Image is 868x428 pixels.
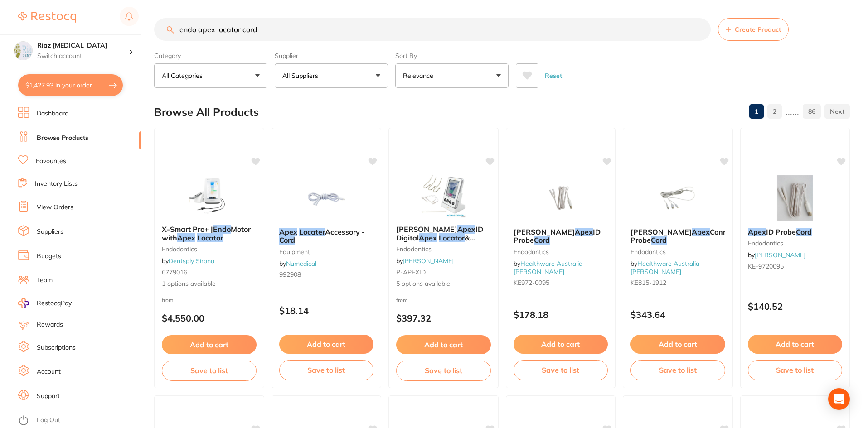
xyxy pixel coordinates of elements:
[37,252,61,261] a: Budgets
[749,102,764,120] a: 1
[18,298,72,308] a: RestocqPay
[396,257,454,265] span: by
[419,233,437,242] em: Apex
[735,26,781,33] span: Create Product
[154,52,267,60] label: Category
[162,71,206,80] p: All Categories
[514,227,575,236] span: [PERSON_NAME]
[766,175,824,221] img: Apex ID Probe Cord
[651,236,667,245] em: Cord
[162,225,251,242] span: Motor with
[325,227,365,236] span: Accessory -
[286,260,316,268] a: Numedical
[395,52,509,60] label: Sort By
[630,227,738,245] span: Connect Probe
[575,227,593,236] em: Apex
[396,225,457,234] span: [PERSON_NAME]
[514,309,608,320] p: $178.18
[630,260,699,276] a: Healthware Australia [PERSON_NAME]
[162,313,257,323] p: $4,550.00
[279,335,374,354] button: Add to cart
[630,248,725,255] small: Endodontics
[748,335,843,354] button: Add to cart
[514,360,608,380] button: Save to list
[767,102,782,120] a: 2
[457,225,475,234] em: Apex
[748,228,843,236] b: Apex ID Probe Cord
[786,106,799,117] p: ......
[197,233,223,242] em: Locator
[542,63,565,88] button: Reset
[396,279,491,289] span: 5 options available
[299,227,325,236] em: Locater
[396,225,483,242] span: ID Digital
[213,225,231,234] em: Endo
[396,335,491,354] button: Add to cart
[279,228,374,245] b: Apex Locater Accessory - Cord
[630,360,725,380] button: Save to list
[37,41,129,50] h4: Riaz Dental Surgery
[37,276,53,285] a: Team
[162,335,257,354] button: Add to cart
[630,228,725,245] b: Kerr Apex Connect Probe Cord
[162,268,187,276] span: 6779016
[748,227,766,236] em: Apex
[514,279,549,287] span: KE972-0095
[630,279,666,287] span: KE815-1912
[279,305,374,316] p: $18.14
[396,361,491,380] button: Save to list
[279,260,316,268] span: by
[18,74,123,96] button: $1,427.93 in your order
[162,245,257,253] small: endodontics
[396,245,491,253] small: endodontics
[36,157,66,166] a: Favourites
[162,225,257,242] b: X-Smart Pro+ | Endo Motor with Apex Locator
[279,227,297,236] em: Apex
[748,360,843,380] button: Save to list
[37,392,60,401] a: Support
[630,260,699,276] span: by
[37,109,68,118] a: Dashboard
[514,248,608,255] small: Endodontics
[162,225,213,234] span: X-Smart Pro+ |
[755,251,805,259] a: [PERSON_NAME]
[162,361,257,380] button: Save to list
[162,257,214,265] span: by
[395,63,509,88] button: Relevance
[37,203,73,212] a: View Orders
[154,18,711,41] input: Search Products
[162,297,174,303] span: from
[154,106,259,119] h2: Browse All Products
[279,236,295,245] em: Cord
[718,18,789,41] button: Create Product
[630,227,692,236] span: [PERSON_NAME]
[37,227,63,236] a: Suppliers
[177,233,195,242] em: Apex
[297,175,356,221] img: Apex Locater Accessory - Cord
[275,63,388,88] button: All Suppliers
[514,335,608,354] button: Add to cart
[630,335,725,354] button: Add to cart
[766,227,796,236] span: ID Probe
[396,297,408,303] span: from
[396,233,475,250] span: & Accessories
[275,52,388,60] label: Supplier
[18,298,29,308] img: RestocqPay
[439,233,465,242] em: Locator
[748,262,784,270] span: KE-9720095
[514,260,582,276] a: Healthware Australia [PERSON_NAME]
[803,102,821,120] a: 86
[534,236,550,245] em: Cord
[828,388,850,410] div: Open Intercom Messenger
[403,257,454,265] a: [PERSON_NAME]
[14,42,32,60] img: Riaz Dental Surgery
[514,227,601,245] span: ID Probe
[282,71,322,80] p: All Suppliers
[37,134,88,143] a: Browse Products
[630,309,725,320] p: $343.64
[18,414,138,428] button: Log Out
[396,225,491,242] b: Kerr Apex ID Digital Apex Locator & Accessories
[35,179,78,188] a: Inventory Lists
[748,240,843,247] small: endodontics
[279,270,301,279] span: 992908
